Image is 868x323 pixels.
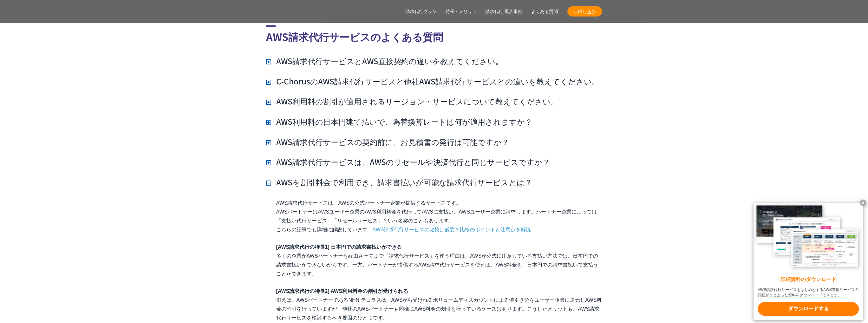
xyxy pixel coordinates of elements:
a: 詳細資料のダウンロード AWS請求代行サービスをはじめとするAWS支援サービスの詳細がまとまった資料をダウンロードできます。 ダウンロードする [754,203,863,320]
x-t: ダウンロードする [758,302,859,316]
a: 請求代行プラン [406,8,437,15]
h3: C‑ChorusのAWS請求代行サービスと他社AWS請求代行サービスとの違いを教えてください。 [266,76,599,87]
x-t: AWS請求代行サービスをはじめとするAWS支援サービスの詳細がまとまった資料をダウンロードできます。 [758,287,859,298]
span: お申し込み [567,8,602,15]
p: 例えば、AWSパートナーであるNHN テコラスは、AWSから受けれるボリュームディスカウントによる値引き分をユーザー企業に還元しAWS料金の割引を行っていますが、他社のAWSパートナーも同様にA... [276,287,602,322]
span: [AWS請求代行の特長1] 日本円での請求書払いができる [276,244,402,250]
a: 請求代行 導入事例 [486,8,522,15]
h3: AWS利用料の割引が適用されるリージョン・サービスについて教えてください。 [266,96,558,107]
h3: AWSを割引料金で利用でき、請求書払いが可能な請求代行サービスとは？ [266,177,532,188]
p: 多くの企業がAWSパートナーを経由させてまで「請求代行サービス」を使う理由は、AWSが公式に用意している支払い方法では、日本円での請求書払いができないからです。一方、パートナーが提供するAWS請... [276,243,602,278]
h3: AWS請求代行サービスの契約前に、お見積書の発行は可能ですか？ [266,136,509,147]
h3: AWS利用料の日本円建て払いで、為替換算レートは何が適用されますか？ [266,116,532,127]
a: よくある質問 [531,8,558,15]
h2: AWS請求代行サービスのよくある質問 [266,25,602,44]
h3: AWS請求代行サービスとAWS直接契約の違いを教えてください。 [266,56,503,66]
x-t: 詳細資料のダウンロード [758,276,859,283]
a: 特長・メリット [446,8,477,15]
p: AWS請求代行サービスは、AWSの公式パートナー企業が提供するサービスです。 AWSパートナーはAWSユーザー企業のAWS利用料金を代行してAWSに支払い、AWSユーザー企業に請求します。パート... [276,199,602,234]
a: お申し込み [567,6,602,16]
a: AWS請求代行サービスの比較は必要？比較のポイントと注意点を解説 [373,225,531,234]
span: [AWS請求代行の特長2] AWS利用料金の割引が受けられる [276,288,408,294]
h3: AWS請求代行サービスは、AWSのリセールや決済代行と同じサービスですか？ [266,156,550,167]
